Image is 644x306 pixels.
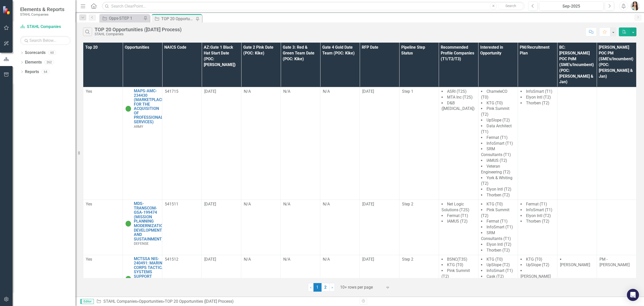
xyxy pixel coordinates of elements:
td: Double-Click to Edit [202,87,241,200]
span: Editor [80,299,94,304]
span: Fermat (T1) [447,213,468,218]
span: Fermat (T1) [487,135,508,140]
span: InfoSmart (T1) [487,225,513,229]
td: Double-Click to Edit [360,200,399,255]
span: [DATE] [362,257,374,262]
span: [PERSON_NAME] Consulting (T2) [520,274,551,285]
span: InfoSmart (T1) [526,207,552,212]
td: Double-Click to Edit [439,200,478,255]
span: ChameleCO (T0) [481,89,507,100]
div: » » [96,299,356,304]
td: Double-Click to Edit [478,200,518,255]
td: Double-Click to Edit [320,200,360,255]
span: Pink Summit (T2) [481,106,509,117]
img: Janieva Castro [631,2,640,11]
span: Step 2 [402,202,413,206]
span: KTG (T0) [487,101,503,105]
span: Pink Summit (T2) [441,268,470,279]
td: Double-Click to Edit [399,200,439,255]
span: ASRI (T2S) [447,89,467,94]
span: Yes [86,257,92,262]
a: Opportunities [139,299,163,304]
img: Active [125,106,131,112]
input: Search ClearPoint... [102,2,525,11]
td: Double-Click to Edit [202,200,241,255]
div: TOP 20 Opportunities ([DATE] Process) [95,27,182,32]
div: N/A [323,201,357,207]
a: MCTSSA NIS-240491: MARINE CORPS TACTICAL SYSTEMS SUPPORT ACTIVITY NETWORK INFRASTRUCTURE SERVICES [134,257,168,296]
a: STAHL Companies [103,299,137,304]
span: Search [505,4,516,8]
td: Double-Click to Edit [557,200,597,255]
span: Elyon Intl (T2) [526,213,551,218]
div: TOP 20 Opportunities ([DATE] Process) [165,299,234,304]
img: Active [125,221,131,227]
span: KTG (T0) [526,257,542,262]
td: Double-Click to Edit [597,200,636,255]
a: Opps-STEP 1 [101,15,142,21]
span: Step 1 [402,89,413,94]
span: Thorben (T2) [526,219,549,224]
div: TOP 20 Opportunities ([DATE] Process) [161,16,194,22]
span: ARMY [134,125,143,129]
td: Double-Click to Edit [597,87,636,200]
span: [DATE] [362,202,374,206]
div: N/A [283,201,317,207]
span: Cask (T2) [487,274,504,279]
td: Double-Click to Edit [83,200,123,255]
span: › [332,285,333,290]
img: Active [125,276,131,282]
span: InfoSmart (T1) [526,89,552,94]
a: STAHL Companies [20,24,70,30]
td: Double-Click to Edit [557,87,597,200]
span: Step 2 [402,257,413,262]
div: Open Intercom Messenger [627,289,639,301]
div: N/A [323,89,357,95]
span: ‹ [310,285,311,290]
div: 60 [48,51,56,55]
span: InfoSmart (T1) [487,141,513,146]
span: DEFENSE [134,241,149,246]
td: Double-Click to Edit [320,87,360,200]
td: Double-Click to Edit [241,200,281,255]
div: Opps-STEP 1 [109,15,142,21]
span: Fermat (T1) [487,219,508,224]
td: Double-Click to Edit [281,87,320,200]
span: [DATE] [204,202,216,206]
a: MDS-TRANSCOM-GSA-199474 (MISSION PLANNING MODERNIZATION DEVELOPMENT AND SUSTAINMENT) [134,201,166,241]
span: KTG (T0) [447,262,463,267]
td: Double-Click to Edit [399,87,439,200]
span: KTG (T0) [487,202,503,206]
span: Elements & Reports [20,6,64,12]
a: MAPS-AMC-234430 (MARKETPLACE FOR THE ACQUISITION OF PROFESSIONAL SERVICES) [134,89,164,124]
td: Double-Click to Edit [478,87,518,200]
span: 1 [313,283,321,292]
span: MTA Inc (T2S) [447,95,473,100]
a: Elements [25,59,42,65]
span: [PERSON_NAME] [560,262,590,267]
span: IAMUS (T2) [447,219,468,224]
span: InfoSmart (T1) [487,268,513,273]
div: N/A [323,257,357,262]
span: UpSlope (T2) [526,262,549,267]
span: BSNC(T3S) [447,257,467,262]
td: Double-Click to Edit [518,200,557,255]
span: Yes [86,202,92,206]
a: 2 [321,283,330,292]
div: N/A [244,201,278,207]
td: Double-Click to Edit [360,87,399,200]
span: [DATE] [204,89,216,94]
span: Elyon Intl (T2) [487,242,511,247]
span: [DATE] [204,257,216,262]
div: N/A [244,257,278,262]
span: Pink Summit (T2) [481,207,509,218]
span: PM - [PERSON_NAME] [599,257,630,267]
td: Double-Click to Edit [518,87,557,200]
div: N/A [283,257,317,262]
div: 64 [42,70,50,74]
input: Search Below... [20,36,70,45]
span: Yes [86,89,92,94]
span: UpSlope (T2) [487,262,510,267]
span: Data Architect (T1) [481,124,512,134]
